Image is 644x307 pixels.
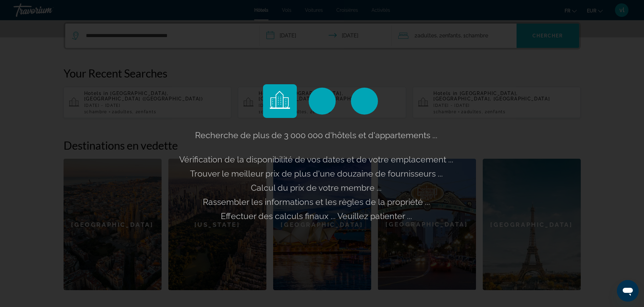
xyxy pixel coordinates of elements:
[617,280,639,302] iframe: Bouton de lancement de la fenêtre de messagerie
[190,168,443,179] span: Trouver le meilleur prix de plus d'une douzaine de fournisseurs ...
[251,183,382,193] span: Calcul du prix de votre membre ...
[203,197,430,207] span: Rassembler les informations et les règles de la propriété ...
[195,130,437,140] span: Recherche de plus de 3 000 000 d'hôtels et d'appartements ...
[221,211,412,221] span: Effectuer des calculs finaux ... Veuillez patienter ...
[179,154,453,164] span: Vérification de la disponibilité de vos dates et de votre emplacement ...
